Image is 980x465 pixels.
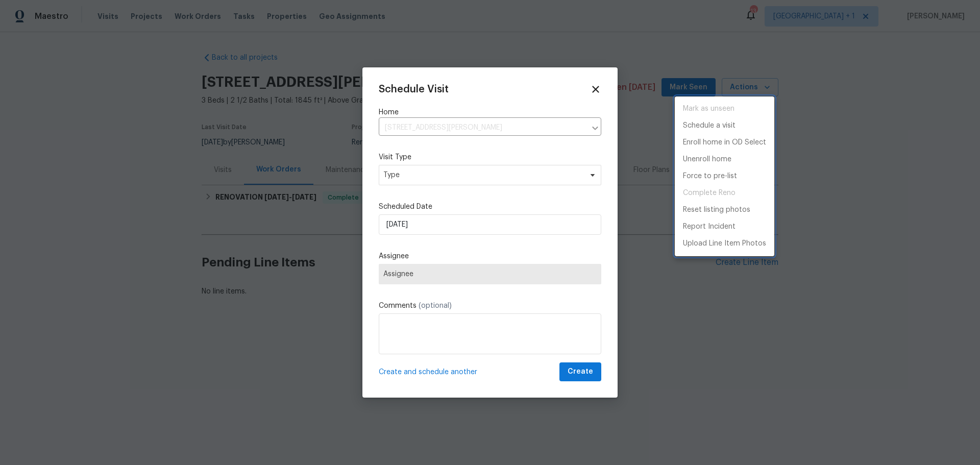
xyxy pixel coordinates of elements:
span: Project is already completed [675,185,774,202]
p: Reset listing photos [683,205,750,215]
p: Report Incident [683,222,736,232]
p: Enroll home in OD Select [683,137,766,148]
p: Unenroll home [683,154,731,165]
p: Schedule a visit [683,120,736,131]
p: Upload Line Item Photos [683,238,766,249]
p: Force to pre-list [683,171,737,182]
